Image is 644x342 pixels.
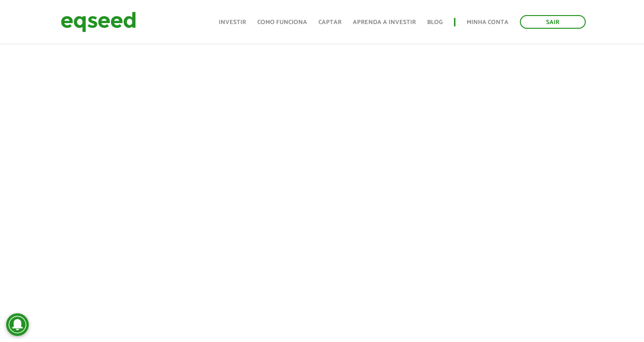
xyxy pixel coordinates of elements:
a: Blog [427,19,443,25]
img: EqSeed [61,9,136,34]
a: Captar [318,19,342,25]
a: Sair [520,15,586,29]
a: Aprenda a investir [353,19,416,25]
a: Como funciona [257,19,307,25]
a: Minha conta [467,19,509,25]
a: Investir [219,19,246,25]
